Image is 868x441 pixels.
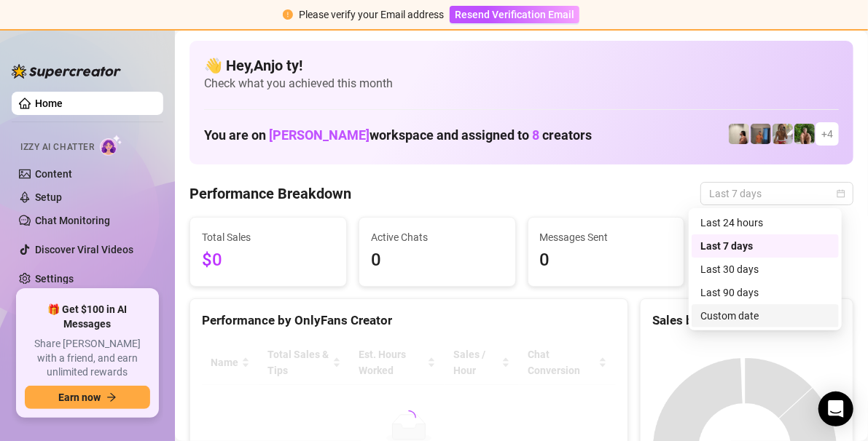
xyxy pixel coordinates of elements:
[652,311,841,330] div: Sales by OnlyFans Creator
[818,392,853,426] div: Open Intercom Messenger
[837,189,845,198] span: calendar
[202,247,335,274] span: $0
[450,6,579,23] button: Resend Verification Email
[692,211,839,234] div: Last 24 hours
[12,64,121,79] img: logo-BBDzfeDw.svg
[202,229,335,245] span: Total Sales
[269,127,370,143] span: [PERSON_NAME]
[700,308,830,324] div: Custom date
[35,273,74,285] a: Settings
[692,234,839,258] div: Last 7 days
[371,229,504,245] span: Active Chats
[540,229,673,245] span: Messages Sent
[540,247,673,274] span: 0
[58,392,101,403] span: Earn now
[20,140,94,154] span: Izzy AI Chatter
[204,76,839,92] span: Check what you achieved this month
[35,215,110,226] a: Chat Monitoring
[821,126,833,142] span: + 4
[700,285,830,301] div: Last 90 days
[35,168,72,180] a: Content
[700,215,830,231] div: Last 24 hours
[455,9,574,20] span: Resend Verification Email
[25,303,150,331] span: 🎁 Get $100 in AI Messages
[204,127,592,143] h1: You are on workspace and assigned to creators
[35,244,133,255] a: Discover Viral Videos
[189,183,351,204] h4: Performance Breakdown
[700,261,830,277] div: Last 30 days
[202,311,616,330] div: Performance by OnlyFans Creator
[35,191,62,203] a: Setup
[692,258,839,281] div: Last 30 days
[204,55,839,76] h4: 👋 Hey, Anjo ty !
[729,124,749,144] img: Ralphy
[709,183,845,204] span: Last 7 days
[692,304,839,327] div: Custom date
[25,386,150,409] button: Earn nowarrow-right
[751,124,771,144] img: Wayne
[35,98,63,109] a: Home
[371,247,504,274] span: 0
[399,408,418,428] span: loading
[700,238,830,254] div: Last 7 days
[100,135,122,156] img: AI Chatter
[283,9,293,20] span: exclamation-circle
[532,127,539,143] span: 8
[25,337,150,380] span: Share [PERSON_NAME] with a friend, and earn unlimited rewards
[106,392,117,402] span: arrow-right
[692,281,839,304] div: Last 90 days
[299,7,444,23] div: Please verify your Email address
[794,124,815,144] img: Nathaniel
[773,124,793,144] img: Nathaniel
